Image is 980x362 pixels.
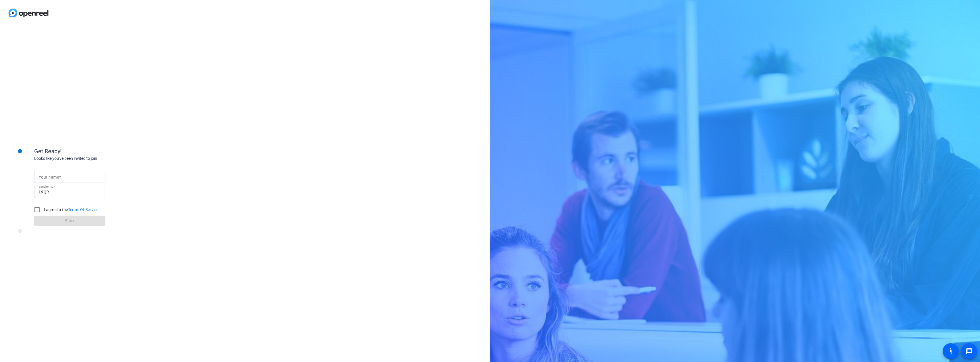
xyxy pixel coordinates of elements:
mat-label: Your name [39,175,59,179]
label: I agree to the [43,207,99,212]
mat-label: Session ID [39,185,53,188]
div: Get Ready! [34,147,148,156]
div: Looks like you've been invited to join [34,156,148,161]
mat-icon: message [966,348,973,355]
mat-icon: accessibility [947,348,954,355]
a: Terms Of Service [68,207,99,212]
